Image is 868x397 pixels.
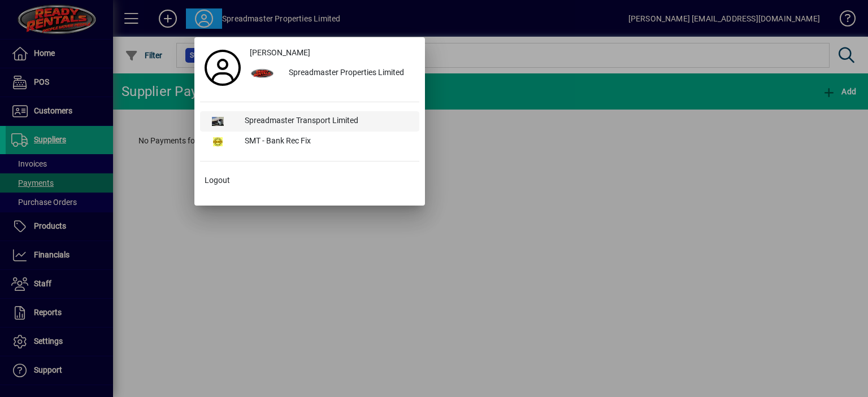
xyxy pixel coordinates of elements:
[205,174,230,186] span: Logout
[245,43,419,63] a: [PERSON_NAME]
[200,132,419,152] button: SMT - Bank Rec Fix
[236,111,419,132] div: Spreadmaster Transport Limited
[280,63,419,84] div: Spreadmaster Properties Limited
[250,47,310,59] span: [PERSON_NAME]
[200,58,245,78] a: Profile
[200,111,419,132] button: Spreadmaster Transport Limited
[236,132,419,152] div: SMT - Bank Rec Fix
[245,63,419,84] button: Spreadmaster Properties Limited
[200,171,419,191] button: Logout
